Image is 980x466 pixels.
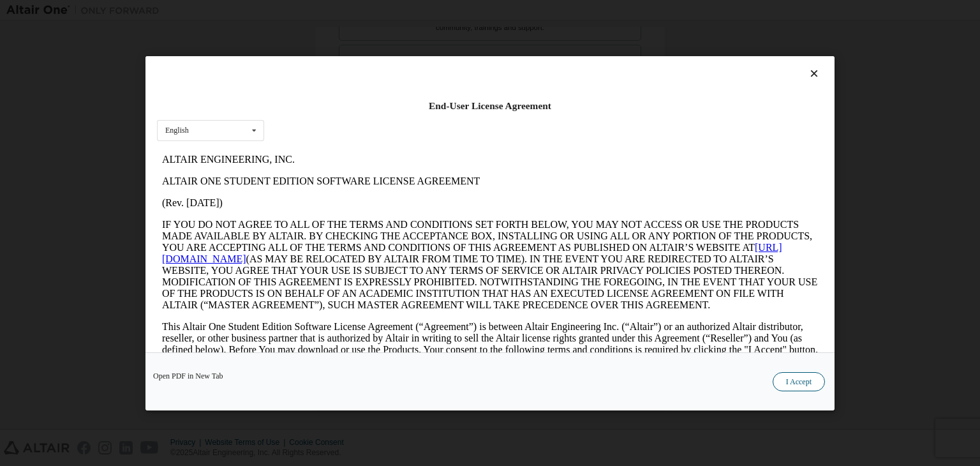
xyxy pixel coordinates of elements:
[157,100,823,112] div: End-User License Agreement
[5,49,661,60] p: (Rev. [DATE])
[5,70,661,162] p: IF YOU DO NOT AGREE TO ALL OF THE TERMS AND CONDITIONS SET FORTH BELOW, YOU MAY NOT ACCESS OR USE...
[773,372,825,391] button: I Accept
[5,93,625,116] a: [URL][DOMAIN_NAME]
[165,126,189,134] div: English
[153,372,223,380] a: Open PDF in New Tab
[5,27,661,38] p: ALTAIR ONE STUDENT EDITION SOFTWARE LICENSE AGREEMENT
[5,172,661,218] p: This Altair One Student Edition Software License Agreement (“Agreement”) is between Altair Engine...
[5,5,661,17] p: ALTAIR ENGINEERING, INC.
